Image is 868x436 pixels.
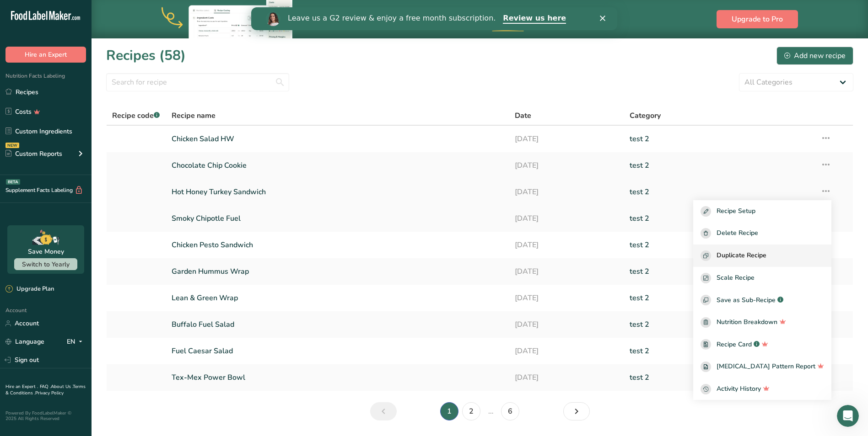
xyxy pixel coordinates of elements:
[5,47,86,63] button: Hire an Expert
[717,384,761,394] span: Activity History
[515,315,618,334] a: [DATE]
[693,289,831,311] button: Save as Sub-Recipe
[35,390,64,396] a: Privacy Policy
[515,235,618,255] a: [DATE]
[5,143,19,148] div: NEW
[717,340,752,349] span: Recipe Card
[5,383,86,396] a: Terms & Conditions .
[172,156,504,175] a: Chocolate Chip Cookie
[630,110,661,121] span: Category
[172,110,216,121] span: Recipe name
[172,315,504,334] a: Buffalo Fuel Salad
[515,341,618,361] a: [DATE]
[349,8,358,14] div: Close
[5,149,62,159] div: Custom Reports
[172,288,504,308] a: Lean & Green Wrap
[51,383,73,390] a: About Us .
[14,258,77,270] button: Switch to Yearly
[630,129,809,149] a: test 2
[717,362,815,372] span: [MEDICAL_DATA] Pattern Report
[28,247,64,256] div: Save Money
[717,206,755,217] span: Recipe Setup
[370,402,397,420] a: Previous page
[693,311,831,334] a: Nutrition Breakdown
[172,235,504,255] a: Chicken Pesto Sandwich
[501,402,519,420] a: Page 6.
[776,47,853,65] button: Add new recipe
[515,209,618,228] a: [DATE]
[515,288,618,308] a: [DATE]
[5,334,44,350] a: Language
[515,156,618,175] a: [DATE]
[630,182,809,202] a: test 2
[630,209,809,228] a: test 2
[251,7,617,30] iframe: Intercom live chat banner
[172,209,504,228] a: Smoky Chipotle Fuel
[717,295,776,305] span: Save as Sub-Recipe
[515,182,618,202] a: [DATE]
[515,110,531,121] span: Date
[172,341,504,361] a: Fuel Caesar Salad
[630,262,809,281] a: test 2
[717,228,758,239] span: Delete Recipe
[563,402,590,420] a: Next page
[784,50,846,61] div: Add new recipe
[717,317,777,328] span: Nutrition Breakdown
[40,383,51,390] a: FAQ .
[172,262,504,281] a: Garden Hummus Wrap
[5,410,86,421] div: Powered By FoodLabelMaker © 2025 All Rights Reserved
[172,368,504,387] a: Tex-Mex Power Bowl
[693,356,831,378] a: [MEDICAL_DATA] Pattern Report
[837,405,859,427] iframe: Intercom live chat
[515,129,618,149] a: [DATE]
[106,73,289,91] input: Search for recipe
[693,245,831,267] button: Duplicate Recipe
[172,129,504,149] a: Chicken Salad HW
[693,334,831,356] a: Recipe Card
[515,262,618,281] a: [DATE]
[5,383,38,390] a: Hire an Expert .
[717,250,766,261] span: Duplicate Recipe
[67,336,86,347] div: EN
[106,45,186,66] h1: Recipes (58)
[5,285,54,294] div: Upgrade Plan
[22,260,70,269] span: Switch to Yearly
[693,267,831,289] button: Scale Recipe
[630,156,809,175] a: test 2
[693,200,831,223] button: Recipe Setup
[6,179,20,185] div: BETA
[630,235,809,255] a: test 2
[717,10,798,28] button: Upgrade to Pro
[515,368,618,387] a: [DATE]
[717,273,755,283] span: Scale Recipe
[732,14,783,25] span: Upgrade to Pro
[693,378,831,400] button: Activity History
[693,223,831,245] button: Delete Recipe
[439,0,576,38] div: Upgrade to Pro
[172,182,504,202] a: Hot Honey Turkey Sandwich
[630,341,809,361] a: test 2
[630,315,809,334] a: test 2
[630,368,809,387] a: test 2
[112,111,160,121] span: Recipe code
[630,288,809,308] a: test 2
[462,402,480,420] a: Page 2.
